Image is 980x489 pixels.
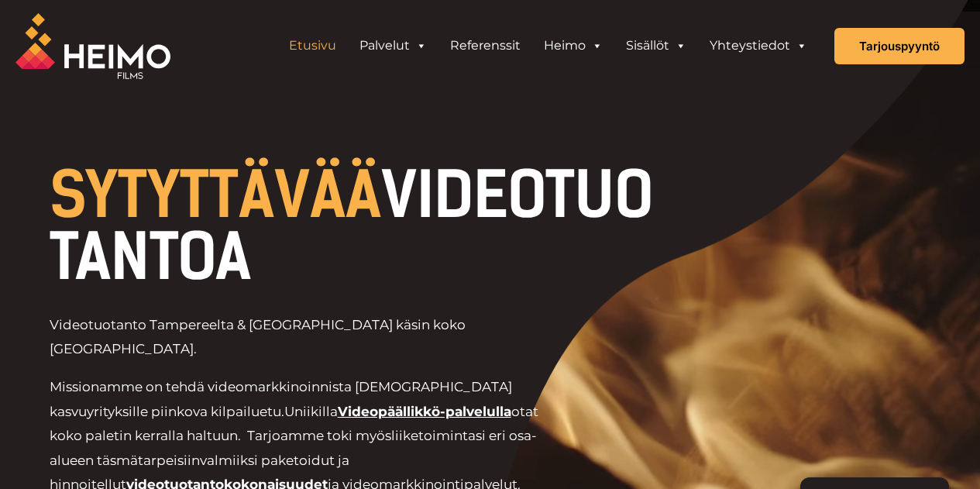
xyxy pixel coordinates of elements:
[438,30,532,61] a: Referenssit
[284,404,338,419] span: Uniikilla
[338,404,511,419] a: Videopäällikkö-palvelulla
[834,28,965,64] a: Tarjouspyyntö
[277,30,348,61] a: Etusivu
[348,30,438,61] a: Palvelut
[270,30,827,61] aside: Header Widget 1
[50,313,569,362] p: Videotuotanto Tampereelta & [GEOGRAPHIC_DATA] käsin koko [GEOGRAPHIC_DATA].
[15,13,170,79] img: Heimo Filmsin logo
[614,30,698,61] a: Sisällöt
[50,164,674,288] h1: VIDEOTUOTANTOA
[698,30,819,61] a: Yhteystiedot
[50,158,381,232] span: SYTYTTÄVÄÄ
[532,30,614,61] a: Heimo
[50,428,537,468] span: liiketoimintasi eri osa-alueen täsmätarpeisiin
